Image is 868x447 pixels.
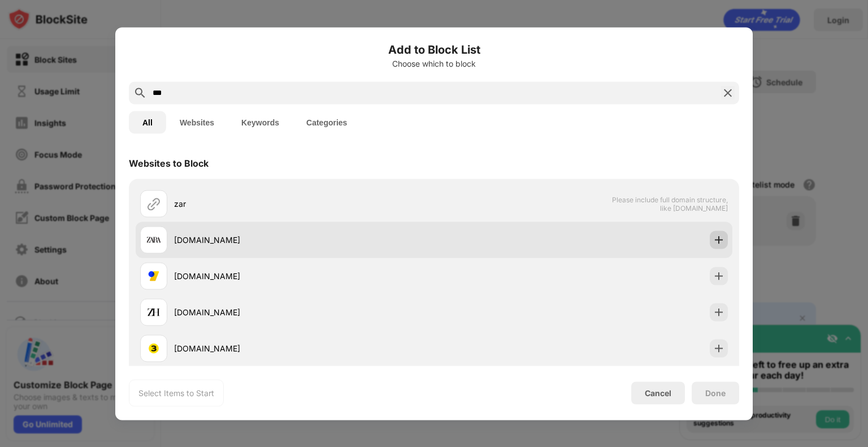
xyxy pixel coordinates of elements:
[174,270,434,282] div: [DOMAIN_NAME]
[129,41,739,58] h6: Add to Block List
[147,233,160,246] img: favicons
[129,111,166,133] button: All
[611,195,728,212] span: Please include full domain structure, like [DOMAIN_NAME]
[293,111,361,133] button: Categories
[645,388,671,398] div: Cancel
[147,305,160,319] img: favicons
[166,111,228,133] button: Websites
[138,387,214,398] div: Select Items to Start
[133,86,147,99] img: search.svg
[228,111,293,133] button: Keywords
[705,388,726,397] div: Done
[174,198,434,210] div: zar
[174,342,434,354] div: [DOMAIN_NAME]
[129,59,739,68] div: Choose which to block
[147,341,160,355] img: favicons
[174,306,434,318] div: [DOMAIN_NAME]
[147,197,160,210] img: url.svg
[129,157,209,168] div: Websites to Block
[174,234,434,246] div: [DOMAIN_NAME]
[147,269,160,283] img: favicons
[721,86,735,99] img: search-close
